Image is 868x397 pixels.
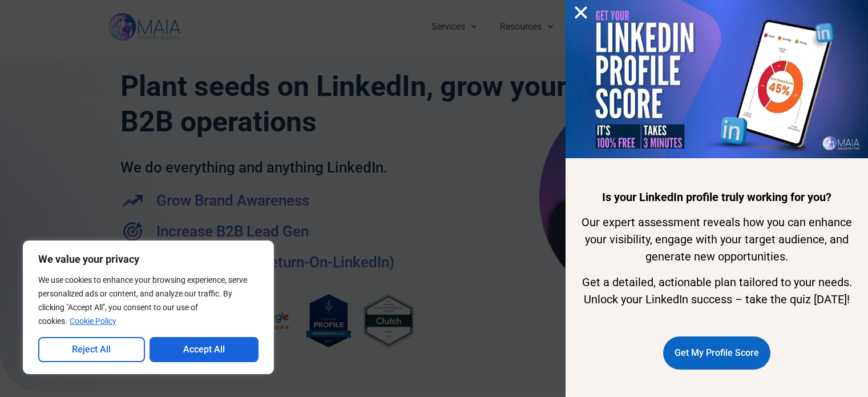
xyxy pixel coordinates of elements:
a: Close [572,4,590,21]
a: Get My Profile Score [663,336,770,370]
p: Our expert assessment reveals how you can enhance your visibility, engage with your target audien... [581,214,853,265]
b: Is your LinkedIn profile truly working for you? [602,190,831,204]
span: Get My Profile Score [675,342,759,364]
button: Reject All [38,337,145,362]
p: We value your privacy [38,252,259,266]
div: We value your privacy [23,240,274,374]
p: We use cookies to enhance your browsing experience, serve personalized ads or content, and analyz... [38,273,259,328]
span: Unlock your LinkedIn success – take the quiz [DATE]! [584,292,850,306]
p: Get a detailed, actionable plan tailored to your needs. [581,274,853,308]
a: Cookie Policy [69,316,117,326]
button: Accept All [150,337,259,362]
